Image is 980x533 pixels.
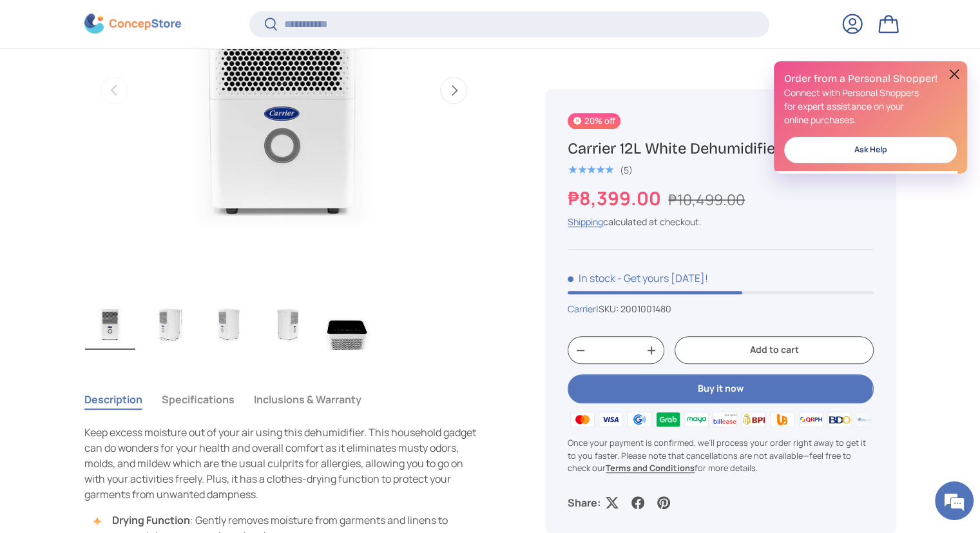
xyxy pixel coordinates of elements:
[597,410,625,429] img: visa
[84,385,142,414] button: Description
[263,298,313,350] img: carrier-dehumidifier-12-liter-right-side-view-concepstore
[568,374,873,403] button: Buy it now
[568,216,603,228] a: Shipping
[854,410,882,429] img: metrobank
[620,303,671,315] span: 2001001480
[606,462,695,474] a: Terms and Conditions
[796,410,825,429] img: qrph
[568,165,613,176] div: 5.0 out of 5.0 stars
[617,271,708,285] p: - Get yours [DATE]!
[568,215,873,228] div: calculated at checkout.
[668,189,745,210] s: ₱10,499.00
[784,137,957,163] a: Ask Help
[84,14,181,34] img: ConcepStore
[204,298,254,350] img: carrier-dehumidifier-12-liter-left-side-view-concepstore
[568,185,664,211] strong: ₱8,399.00
[568,495,600,510] p: Share:
[112,513,190,527] strong: Drying Function
[711,410,739,429] img: billease
[620,165,633,175] div: (5)
[144,298,195,350] img: carrier-dehumidifier-12-liter-left-side-with-dimensions-view-concepstore
[675,336,873,364] button: Add to cart
[784,86,957,126] p: Connect with Personal Shoppers for expert assistance on your online purchases.
[596,303,671,315] span: |
[653,410,682,429] img: grabpay
[254,385,361,414] button: Inclusions & Warranty
[768,410,796,429] img: ubp
[568,162,633,176] a: 5.0 out of 5.0 stars (5)
[825,410,854,429] img: bdo
[162,385,235,414] button: Specifications
[740,410,768,429] img: bpi
[568,437,873,475] p: Once your payment is confirmed, we'll process your order right away to get it to you faster. Plea...
[568,271,615,285] span: In stock
[568,303,596,315] a: Carrier
[84,425,484,502] p: Keep excess moisture out of your air using this dehumidifier. This household gadget can do wonder...
[625,410,653,429] img: gcash
[568,139,873,159] h1: Carrier 12L White Dehumidifier
[599,303,619,315] span: SKU:
[568,113,620,129] span: 20% off
[322,298,372,350] img: carrier-dehumidifier-12-liter-top-with-buttons-view-concepstore
[568,164,613,177] span: ★★★★★
[682,410,711,429] img: maya
[784,72,957,86] h2: Order from a Personal Shopper!
[85,298,135,350] img: carrier-dehumidifier-12-liter-full-view-concepstore
[568,410,596,429] img: master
